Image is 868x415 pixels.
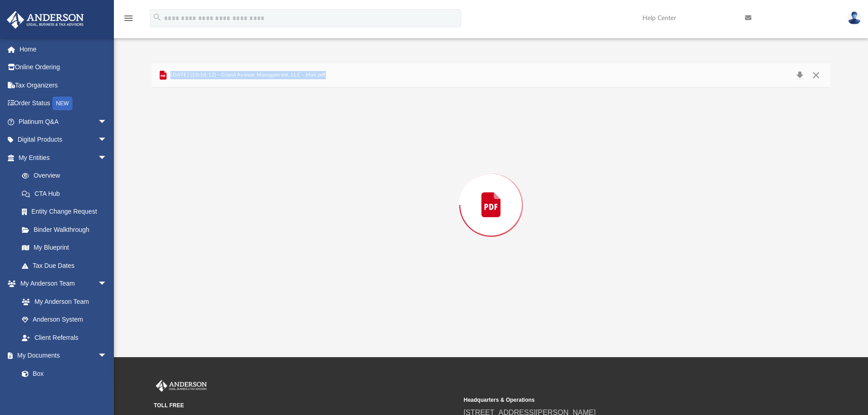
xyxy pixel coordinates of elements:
span: [DATE] (10:18:12) - Grand Avenue Management, LLC - Mail.pdf [169,71,326,79]
a: Online Ordering [6,58,121,77]
a: Entity Change Request [13,203,121,221]
a: My Documentsarrow_drop_down [6,347,116,365]
a: Client Referrals [13,328,116,347]
a: Anderson System [13,311,116,329]
a: Binder Walkthrough [13,220,121,239]
a: CTA Hub [13,184,121,203]
a: Meeting Minutes [13,383,116,401]
a: Platinum Q&Aarrow_drop_down [6,113,121,131]
small: Headquarters & Operations [464,396,767,404]
i: menu [123,13,134,24]
a: My Anderson Teamarrow_drop_down [6,275,116,293]
a: My Blueprint [13,239,116,257]
button: Close [808,69,824,82]
button: Download [791,69,808,82]
a: Overview [13,167,121,185]
img: Anderson Advisors Platinum Portal [4,11,87,29]
a: Order StatusNEW [6,94,121,113]
a: My Anderson Team [13,292,112,311]
span: arrow_drop_down [98,131,116,149]
span: arrow_drop_down [98,149,116,167]
small: TOLL FREE [154,401,457,410]
a: Home [6,40,121,58]
a: My Entitiesarrow_drop_down [6,149,121,167]
span: arrow_drop_down [98,275,116,293]
img: User Pic [847,11,861,25]
a: Tax Organizers [6,76,121,94]
a: menu [123,17,134,24]
img: Anderson Advisors Platinum Portal [154,380,209,392]
i: search [152,12,162,22]
a: Digital Productsarrow_drop_down [6,131,121,149]
a: Box [13,364,112,383]
a: Tax Due Dates [13,256,121,275]
span: arrow_drop_down [98,113,116,131]
div: NEW [52,97,72,110]
div: Preview [152,63,831,323]
span: arrow_drop_down [98,347,116,365]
